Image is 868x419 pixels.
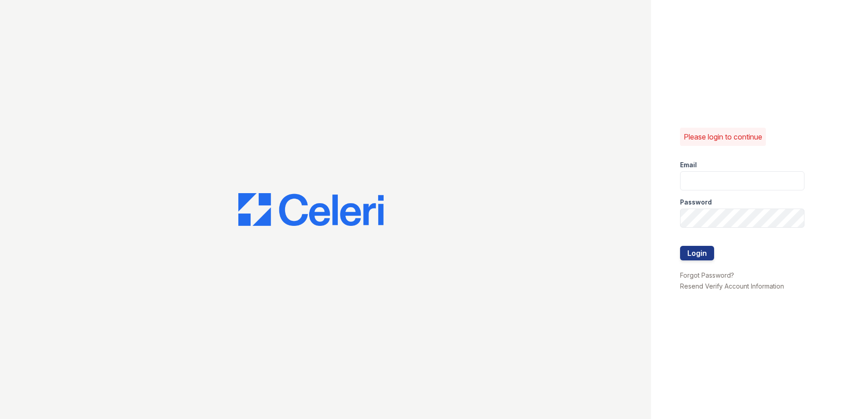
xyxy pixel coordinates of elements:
label: Password [680,198,712,207]
label: Email [680,160,697,170]
a: Forgot Password? [680,271,734,279]
p: Please login to continue [684,131,762,142]
img: CE_Logo_Blue-a8612792a0a2168367f1c8372b55b34899dd931a85d93a1a3d3e32e68fde9ad4.png [238,193,384,226]
a: Resend Verify Account Information [680,282,784,290]
button: Login [680,246,714,260]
